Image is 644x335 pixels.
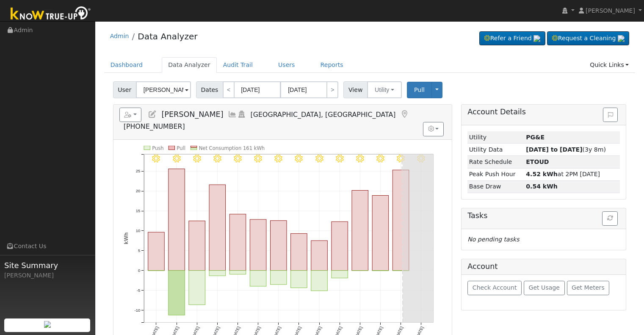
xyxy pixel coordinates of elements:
[104,57,149,73] a: Dashboard
[572,284,605,291] span: Get Meters
[479,31,545,46] a: Refer a Friend
[400,110,409,119] a: Map
[526,134,544,141] strong: ID: 13612657, authorized: 01/24/24
[367,81,402,98] button: Utility
[6,5,95,24] img: Know True-Up
[315,155,323,163] i: 8/06 - Clear
[177,145,185,151] text: Pull
[4,271,91,280] div: [PERSON_NAME]
[134,308,140,313] text: -10
[169,169,185,271] rect: onclick=""
[196,81,223,98] span: Dates
[135,169,140,173] text: 25
[213,155,221,163] i: 8/01 - Clear
[526,146,582,153] strong: [DATE] to [DATE]
[467,108,620,116] h5: Account Details
[467,262,498,271] h5: Account
[272,57,301,73] a: Users
[113,81,136,98] span: User
[270,271,287,285] rect: onclick=""
[392,170,409,271] rect: onclick=""
[618,35,625,42] img: retrieve
[467,236,519,243] i: No pending tasks
[228,110,237,119] a: Multi-Series Graph
[397,155,405,163] i: 8/10 - Clear
[270,221,287,271] rect: onclick=""
[343,81,368,98] span: View
[135,208,140,213] text: 15
[467,168,524,180] td: Peak Push Hour
[547,31,629,46] a: Request a Cleaning
[414,86,425,93] span: Pull
[356,155,364,163] i: 8/08 - Clear
[376,155,384,163] i: 8/09 - Clear
[137,288,141,293] text: -5
[529,284,560,291] span: Get Usage
[533,35,540,42] img: retrieve
[407,82,432,98] button: Pull
[152,155,160,163] i: 7/29 - Clear
[311,271,328,291] rect: onclick=""
[467,156,524,168] td: Rate Schedule
[189,221,205,271] rect: onclick=""
[4,260,91,271] span: Site Summary
[526,171,558,177] strong: 4.52 kWh
[311,241,328,271] rect: onclick=""
[567,281,610,295] button: Get Meters
[169,271,185,315] rect: onclick=""
[372,195,389,270] rect: onclick=""
[135,228,140,233] text: 10
[602,211,618,226] button: Refresh
[152,145,164,151] text: Push
[473,284,517,291] span: Check Account
[123,232,129,244] text: kWh
[138,31,197,42] a: Data Analyzer
[526,146,606,153] span: (3y 8m)
[110,33,129,39] a: Admin
[148,110,157,119] a: Edit User (14814)
[237,110,246,119] a: Login As (last 03/28/2024 2:15:43 PM)
[526,183,558,190] strong: 0.54 kWh
[467,180,524,193] td: Base Draw
[172,155,180,163] i: 7/30 - Clear
[138,248,140,253] text: 5
[295,155,303,163] i: 8/05 - Clear
[193,155,201,163] i: 7/31 - Clear
[124,122,185,130] span: [PHONE_NUMBER]
[234,155,242,163] i: 8/02 - Clear
[251,111,396,119] span: [GEOGRAPHIC_DATA], [GEOGRAPHIC_DATA]
[291,233,307,270] rect: onclick=""
[223,81,235,98] a: <
[525,168,620,180] td: at 2PM [DATE]
[526,158,549,165] strong: L
[291,271,307,288] rect: onclick=""
[583,57,635,73] a: Quick Links
[136,81,191,98] input: Select a User
[467,131,524,144] td: Utility
[229,271,246,274] rect: onclick=""
[467,144,524,156] td: Utility Data
[209,185,226,271] rect: onclick=""
[199,145,265,151] text: Net Consumption 161 kWh
[138,268,140,273] text: 0
[314,57,350,73] a: Reports
[135,188,140,193] text: 20
[336,155,344,163] i: 8/07 - Clear
[332,271,348,278] rect: onclick=""
[209,271,226,276] rect: onclick=""
[352,190,368,270] rect: onclick=""
[274,155,282,163] i: 8/04 - Clear
[332,221,348,270] rect: onclick=""
[250,271,266,286] rect: onclick=""
[229,214,246,271] rect: onclick=""
[162,57,217,73] a: Data Analyzer
[467,281,522,295] button: Check Account
[586,7,635,14] span: [PERSON_NAME]
[524,281,565,295] button: Get Usage
[148,232,164,271] rect: onclick=""
[250,219,266,271] rect: onclick=""
[326,81,338,98] a: >
[217,57,259,73] a: Audit Trail
[161,110,223,119] span: [PERSON_NAME]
